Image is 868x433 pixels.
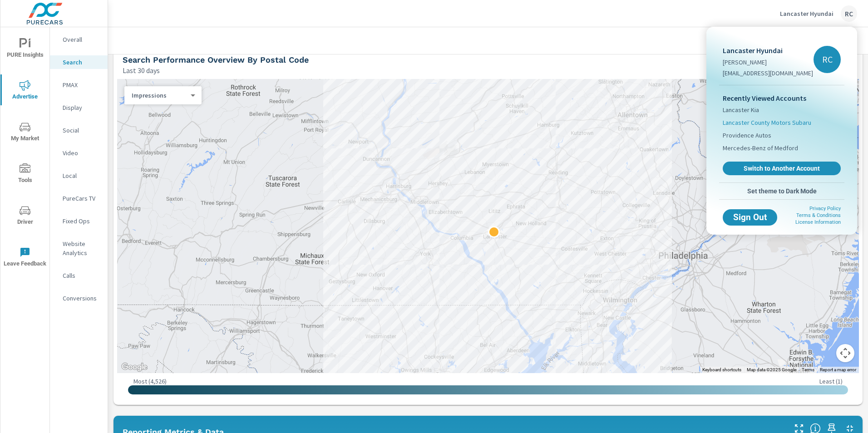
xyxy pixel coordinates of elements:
button: Set theme to Dark Mode [719,183,844,199]
p: Lancaster Hyundai [723,45,813,56]
a: Switch to Another Account [723,162,841,175]
span: Set theme to Dark Mode [723,187,841,195]
span: Lancaster County Motors Subaru [723,118,811,127]
a: License Information [795,219,841,225]
p: [EMAIL_ADDRESS][DOMAIN_NAME] [723,69,813,78]
span: Switch to Another Account [728,164,836,172]
a: Privacy Policy [809,206,841,212]
span: Lancaster Kia [723,105,759,114]
p: Recently Viewed Accounts [723,93,841,103]
a: Terms & Conditions [796,212,841,218]
button: Sign Out [723,209,777,226]
p: [PERSON_NAME] [723,58,813,67]
span: Providence Autos [723,131,771,140]
span: Sign Out [730,213,770,221]
div: RC [814,46,841,73]
span: Mercedes-Benz of Medford [723,143,798,153]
